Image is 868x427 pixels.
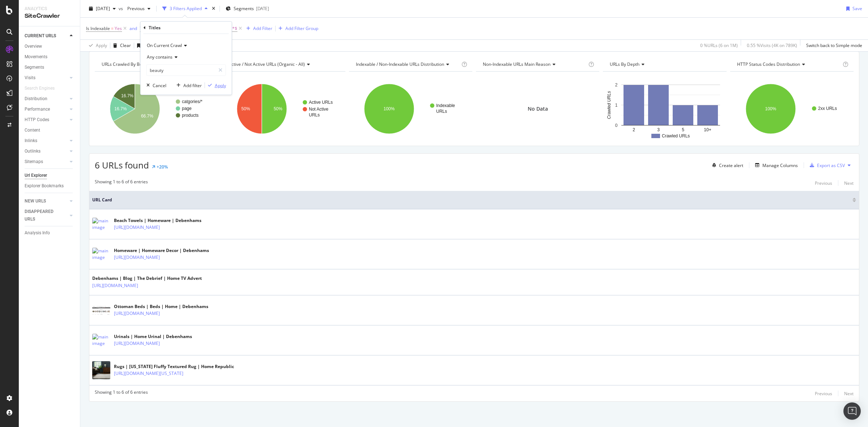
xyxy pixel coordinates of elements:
[603,77,726,140] svg: A chart.
[276,24,318,33] button: Add Filter Group
[615,103,618,108] text: 1
[182,99,203,104] text: catgories/*
[25,137,37,145] div: Inlinks
[704,127,711,132] text: 10+
[610,61,639,67] span: URLs by Depth
[25,229,50,237] div: Analysis Info
[736,59,841,70] h4: HTTP Status Codes Distribution
[700,42,738,48] div: 0 % URLs ( 6 on 1M )
[119,5,124,12] span: vs
[615,82,618,87] text: 2
[114,247,209,254] div: Homeware | Homeware Decor | Debenhams
[223,3,272,14] button: Segments[DATE]
[309,112,320,118] text: URLs
[747,42,797,48] div: 0.55 % Visits ( 4K on 789K )
[25,208,61,223] div: DISAPPEARED URLS
[25,53,75,61] a: Movements
[25,95,68,103] a: Distribution
[92,275,202,282] div: Debenhams | Blog | The Debrief | Home TV Advert
[309,107,328,112] text: Not Active
[115,24,122,34] span: Yes
[92,248,110,261] img: main image
[807,159,845,171] button: Export as CSV
[100,59,212,70] h4: URLs Crawled By Botify By pagetype
[843,402,861,420] div: Open Intercom Messenger
[96,42,107,48] div: Apply
[815,180,832,186] div: Previous
[227,59,339,70] h4: Active / Not Active URLs
[114,333,192,340] div: Urinals | Home Urinal | Debenhams
[730,77,854,140] svg: A chart.
[25,6,74,12] div: Analytics
[25,172,47,179] div: Url Explorer
[25,64,44,71] div: Segments
[110,40,131,51] button: Clear
[25,172,75,179] a: Url Explorer
[349,77,471,140] svg: A chart.
[817,162,845,168] div: Export as CSV
[242,106,250,111] text: 50%
[95,77,217,140] svg: A chart.
[25,95,47,103] div: Distribution
[95,159,149,171] span: 6 URLs found
[157,164,168,170] div: +20%
[210,5,217,12] div: times
[815,390,832,397] div: Previous
[111,25,114,31] span: =
[615,123,618,128] text: 0
[762,162,798,168] div: Manage Columns
[170,5,202,12] div: 3 Filters Applied
[25,53,47,61] div: Movements
[844,390,854,397] div: Next
[114,224,160,231] a: [URL][DOMAIN_NAME]
[215,82,226,88] div: Apply
[102,61,174,67] span: URLs Crawled By Botify By pagetype
[274,106,282,111] text: 50%
[25,137,68,145] a: Inlinks
[114,217,201,224] div: Beach Towels | Homeware | Debenhams
[124,5,145,12] span: Previous
[25,85,55,92] div: Search Engines
[765,106,776,111] text: 100%
[843,3,862,14] button: Save
[818,106,837,111] text: 2xx URLs
[147,42,182,48] span: On Current Crawl
[25,148,41,155] div: Outlinks
[815,389,832,398] button: Previous
[92,197,851,203] span: URL Card
[86,25,110,31] span: Is Indexable
[129,25,137,31] div: and
[114,363,234,370] div: Rugs | [US_STATE] Fluffy Textured Rug | Home Republic
[25,182,64,190] div: Explorer Bookmarks
[483,61,550,67] span: Non-Indexable URLs Main Reason
[222,77,344,140] svg: A chart.
[159,3,210,14] button: 3 Filters Applied
[96,5,110,12] span: 2025 Aug. 29th
[134,40,153,51] button: Save
[607,91,612,119] text: Crawled URLs
[229,61,305,67] span: Active / Not Active URLs (organic - all)
[852,5,862,12] div: Save
[149,25,161,31] div: Titles
[182,113,199,118] text: products
[92,282,138,289] a: [URL][DOMAIN_NAME]
[153,82,166,88] div: Cancel
[528,105,548,112] span: No Data
[25,43,75,50] a: Overview
[183,82,202,88] div: Add filter
[86,3,119,14] button: [DATE]
[25,74,35,82] div: Visits
[25,158,68,166] a: Sitemaps
[92,218,110,231] img: main image
[234,5,254,12] span: Segments
[25,158,43,166] div: Sitemaps
[25,116,49,124] div: HTTP Codes
[86,40,107,51] button: Apply
[608,59,720,70] h4: URLs by Depth
[436,109,447,114] text: URLs
[719,162,743,168] div: Create alert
